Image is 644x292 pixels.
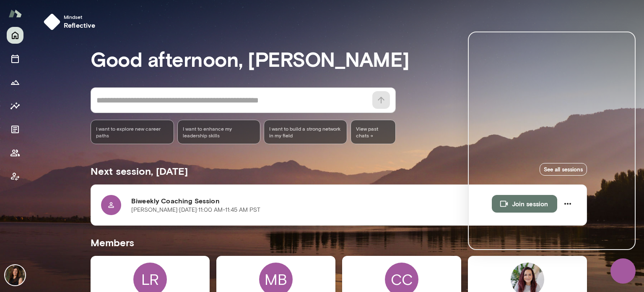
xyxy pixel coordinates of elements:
[7,27,23,44] button: Home
[40,10,102,34] button: Mindsetreflective
[177,120,261,144] div: I want to enhance my leadership skills
[5,265,25,285] img: Carrie Atkin
[7,97,23,114] button: Insights
[131,206,260,214] p: [PERSON_NAME] · [DATE] · 11:00 AM-11:45 AM PST
[183,125,255,139] span: I want to enhance my leadership skills
[96,125,169,139] span: I want to explore new career paths
[44,13,60,30] img: mindset
[7,121,23,138] button: Documents
[7,145,23,161] button: Members
[91,164,188,178] h5: Next session, [DATE]
[8,5,22,21] img: Mento
[91,120,174,144] div: I want to explore new career paths
[264,120,347,144] div: I want to build a strong network in my field
[131,196,492,206] h6: Biweekly Coaching Session
[91,47,587,71] h3: Good afternoon, [PERSON_NAME]
[64,20,96,30] h6: reflective
[7,168,23,185] button: Client app
[7,74,23,91] button: Growth Plan
[351,120,396,144] span: View past chats ->
[7,50,23,67] button: Sessions
[91,236,587,249] h5: Members
[64,13,96,20] span: Mindset
[269,125,342,139] span: I want to build a strong network in my field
